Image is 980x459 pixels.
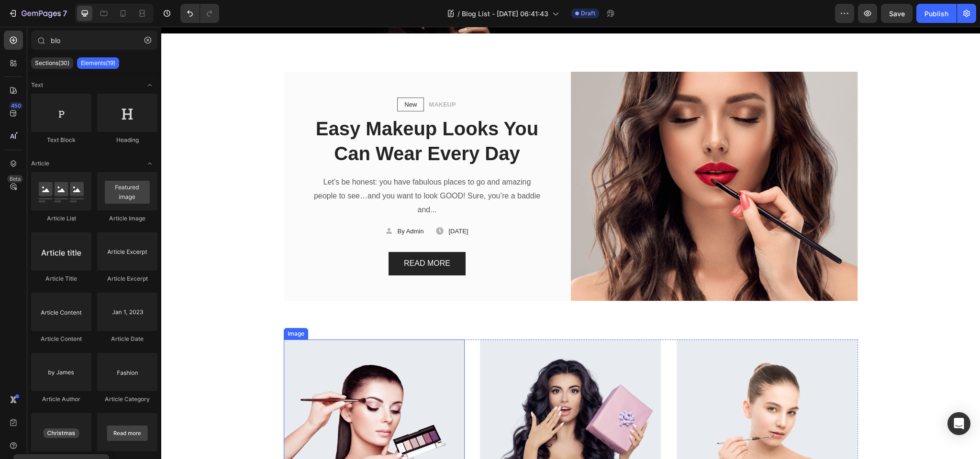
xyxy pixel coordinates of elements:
[35,59,69,67] p: Sections(30)
[142,77,157,93] span: Toggle open
[236,200,263,209] p: By Admin
[287,200,307,209] p: [DATE]
[161,27,980,459] iframe: Design area
[97,274,157,283] div: Article Excerpt
[31,335,91,343] div: Article Content
[515,313,697,458] img: Alt Image
[31,214,91,223] div: Article List
[180,4,219,23] div: Undo/Redo
[881,4,913,23] button: Save
[9,102,23,109] div: 450
[122,313,304,458] img: Alt Image
[267,73,294,83] p: MAKEUP
[151,89,381,139] p: Easy Makeup Looks You Can Wear Every Day
[243,73,256,83] p: New
[97,335,157,343] div: Article Date
[457,9,460,19] span: /
[7,175,23,183] div: Beta
[31,136,91,144] div: Text Block
[581,9,595,18] span: Draft
[63,8,67,19] p: 7
[81,59,115,67] p: Elements(19)
[31,31,157,50] input: Search Sections & Elements
[243,230,289,244] div: READ MORE
[227,225,304,249] button: READ MORE
[31,81,43,89] span: Text
[151,149,381,190] p: Let’s be honest: you have fabulous places to go and amazing people to see…and you want to look GO...
[319,313,500,458] img: Alt Image
[947,412,970,435] div: Open Intercom Messenger
[889,10,905,18] span: Save
[142,156,157,171] span: Toggle open
[462,9,548,19] span: Blog List - [DATE] 06:41:43
[31,159,49,168] span: Article
[31,274,91,283] div: Article Title
[124,303,145,311] div: Image
[4,4,71,23] button: 7
[97,214,157,223] div: Article Image
[97,136,157,144] div: Heading
[924,9,948,19] div: Publish
[31,395,91,404] div: Article Author
[410,45,697,274] img: Alt Image
[97,395,157,404] div: Article Category
[916,4,957,23] button: Publish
